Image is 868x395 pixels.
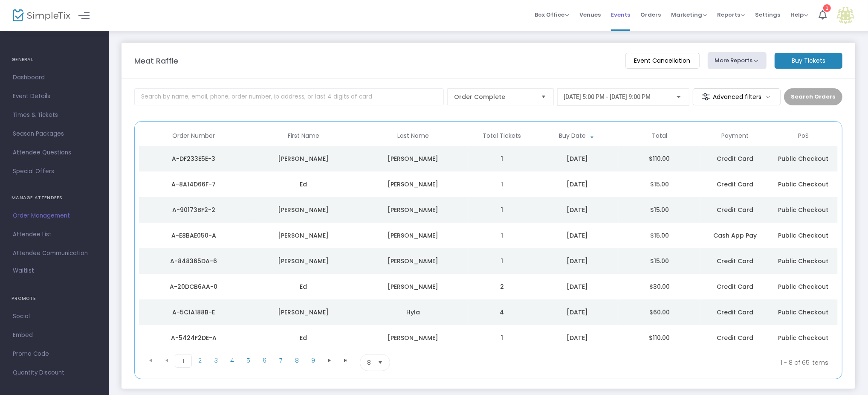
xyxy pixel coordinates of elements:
span: Public Checkout [778,154,829,163]
span: Public Checkout [778,308,829,317]
td: $15.00 [619,223,701,248]
div: Rigano [360,282,466,291]
div: Rigano [360,334,466,342]
h4: GENERAL [12,51,97,68]
td: 1 [468,197,536,223]
span: Credit Card [717,308,753,317]
span: Embed [13,330,96,341]
span: Page 2 [192,354,208,367]
td: $110.00 [619,146,701,171]
img: filter [702,93,710,101]
span: Social [13,311,96,322]
span: Payment [721,132,749,139]
div: 4/25/2025 [538,180,616,189]
span: Box Office [535,11,569,19]
div: A-90173BF2-2 [141,206,246,214]
kendo-pager-info: 1 - 8 of 65 items [475,354,828,371]
span: Page 7 [273,354,289,367]
span: Public Checkout [778,231,829,240]
td: 1 [468,248,536,274]
div: 4/24/2025 [538,282,616,291]
div: Coviello [360,206,466,214]
div: A-E8BAE050-A [141,231,246,240]
div: Hyla [360,308,466,317]
h4: MANAGE ATTENDEES [12,189,97,206]
div: Lori [251,257,356,265]
td: 1 [468,325,536,351]
button: More Reports [708,52,767,69]
span: Order Number [173,132,215,139]
span: Event Details [13,91,96,102]
div: A-5424F2DE-A [141,334,246,342]
span: Public Checkout [778,282,829,291]
td: $60.00 [619,299,701,325]
span: Page 1 [175,354,192,368]
span: Sortable [589,133,596,139]
td: $15.00 [619,197,701,223]
span: Credit Card [717,334,753,342]
span: Special Offers [13,166,96,177]
td: $110.00 [619,325,701,351]
div: Data table [139,126,838,351]
td: $15.00 [619,248,701,274]
div: Kelly [251,308,356,317]
span: Order Management [13,210,96,221]
span: Credit Card [717,206,753,214]
div: 4/23/2025 [538,334,616,342]
span: Go to the next page [326,357,333,364]
span: Public Checkout [778,180,829,189]
span: Waitlist [13,267,34,275]
span: Help [790,11,808,19]
div: Ed [251,334,356,342]
span: Page 4 [224,354,240,367]
div: Hurley [360,154,466,163]
div: 4/26/2025 [538,154,616,163]
span: Page 3 [208,354,224,367]
span: Season Packages [13,128,96,139]
span: PoS [798,132,809,139]
div: Rigano [360,180,466,189]
span: Order Complete [454,93,535,101]
m-button: Buy Tickets [775,53,842,69]
div: A-848365DA-6 [141,257,246,265]
h4: PROMOTE [12,290,97,307]
div: 4/25/2025 [538,206,616,214]
span: Public Checkout [778,334,829,342]
div: A-DF233E5E-3 [141,154,246,163]
td: 2 [468,274,536,299]
span: Go to the last page [342,357,349,364]
td: $15.00 [619,171,701,197]
span: Orders [640,4,661,26]
span: 8 [367,358,371,367]
span: Marketing [671,11,707,19]
span: Attendee Questions [13,147,96,158]
span: Credit Card [717,180,753,189]
span: Cash App Pay [713,231,757,240]
span: Page 6 [257,354,273,367]
m-panel-title: Meat Raffle [134,55,178,67]
div: 4/25/2025 [538,257,616,265]
td: 4 [468,299,536,325]
span: Promo Code [13,349,96,360]
div: 1 [823,4,831,12]
div: Lawrence [251,206,356,214]
span: First Name [288,132,319,139]
span: Buy Date [559,132,586,139]
span: Dashboard [13,72,96,83]
span: Events [611,4,630,26]
div: Adams [360,231,466,240]
span: Last Name [397,132,429,139]
span: Page 5 [240,354,257,367]
span: Public Checkout [778,257,829,265]
span: Attendee List [13,229,96,240]
th: Total Tickets [468,126,536,146]
span: Credit Card [717,257,753,265]
td: 1 [468,223,536,248]
span: Settings [755,4,780,26]
td: 1 [468,171,536,197]
span: Credit Card [717,282,753,291]
div: Ed [251,282,356,291]
input: Search by name, email, phone, order number, ip address, or last 4 digits of card [134,88,444,105]
div: Moskal [360,257,466,265]
td: $30.00 [619,274,701,299]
